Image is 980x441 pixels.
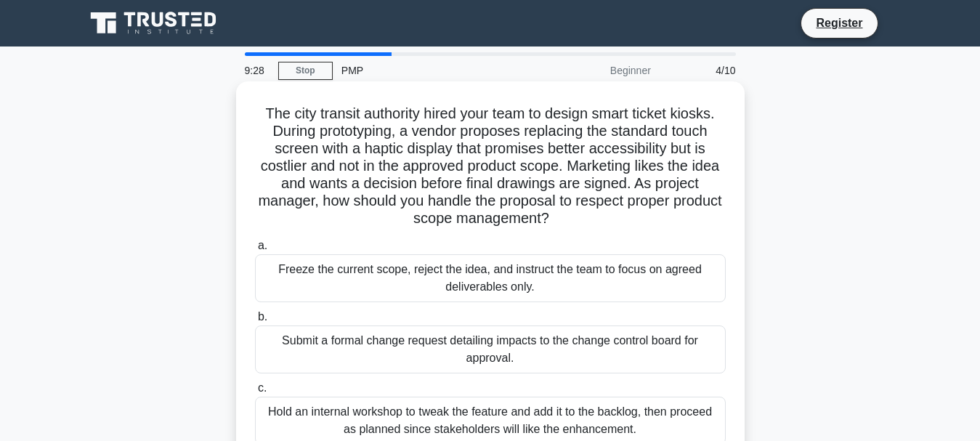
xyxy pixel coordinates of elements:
[236,56,278,85] div: 9:28
[254,105,727,228] h5: The city transit authority hired your team to design smart ticket kiosks. During prototyping, a v...
[807,14,871,32] a: Register
[258,239,267,251] span: a.
[660,56,745,85] div: 4/10
[255,254,726,302] div: Freeze the current scope, reject the idea, and instruct the team to focus on agreed deliverables ...
[258,381,267,394] span: c.
[532,56,660,85] div: Beginner
[255,325,726,373] div: Submit a formal change request detailing impacts to the change control board for approval.
[278,62,333,80] a: Stop
[258,310,267,323] span: b.
[333,56,532,85] div: PMP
